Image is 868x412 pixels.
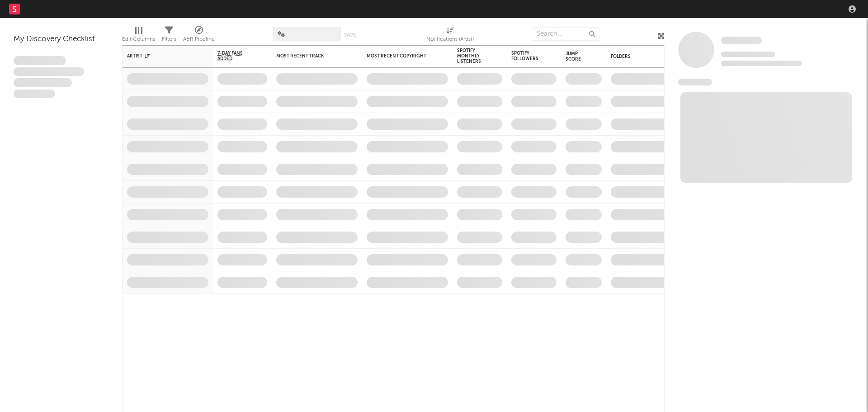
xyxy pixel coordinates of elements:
div: Edit Columns [122,34,155,45]
span: Integer aliquet in purus et [14,67,84,76]
div: Most Recent Copyright [367,53,434,59]
div: A&R Pipeline [183,23,215,49]
div: Edit Columns [122,23,155,49]
div: Spotify Monthly Listeners [457,48,489,64]
div: Spotify Followers [511,51,543,62]
div: Most Recent Track [276,53,344,59]
input: Search... [532,27,599,41]
button: Save [344,33,356,38]
div: Notifications (Artist) [426,34,474,45]
div: Artist [127,53,195,59]
span: 7-Day Fans Added [217,51,254,62]
div: A&R Pipeline [183,34,215,45]
span: Aliquam viverra [14,90,55,99]
div: Jump Score [566,51,588,62]
div: Notifications (Artist) [426,23,474,49]
div: My Discovery Checklist [14,34,108,45]
div: Filters [162,34,176,45]
a: Some Artist [721,36,762,45]
span: 0 fans last week [721,61,802,66]
span: Lorem ipsum dolor [14,56,66,65]
span: Some Artist [721,37,762,44]
span: Praesent ac interdum [14,78,72,87]
div: Folders [611,54,679,59]
span: News Feed [678,79,712,85]
span: Tracking Since: [DATE] [721,52,775,57]
div: Filters [162,23,176,49]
